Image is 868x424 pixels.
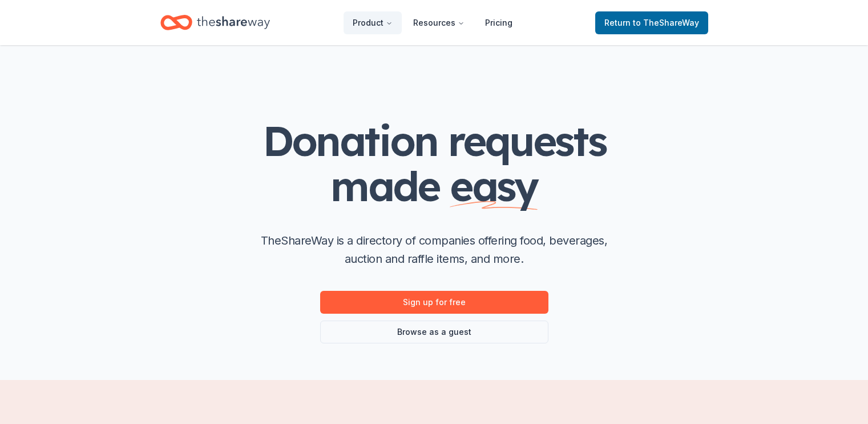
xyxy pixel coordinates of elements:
[344,9,522,36] nav: Main
[404,11,474,34] button: Resources
[450,160,538,211] span: easy
[160,9,270,36] a: Home
[206,118,663,209] h1: Donation requests made
[320,321,548,343] a: Browse as a guest
[252,231,617,268] p: TheShareWay is a directory of companies offering food, beverages, auction and raffle items, and m...
[344,11,402,34] button: Product
[604,16,699,30] span: Return
[633,18,699,27] span: to TheShareWay
[476,11,522,34] a: Pricing
[320,291,548,314] a: Sign up for free
[595,11,708,34] a: Returnto TheShareWay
